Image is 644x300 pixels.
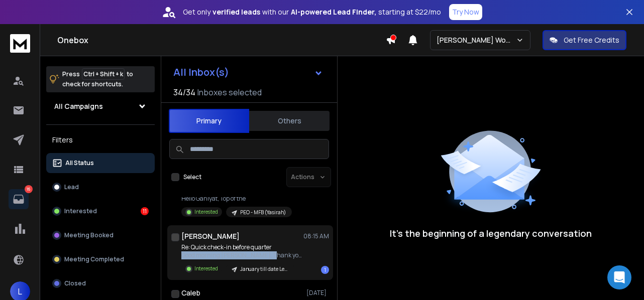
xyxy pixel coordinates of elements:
[46,153,155,173] button: All Status
[303,232,329,240] p: 08:15 AM
[181,243,302,251] p: Re: Quick check-in before quarter
[449,4,482,20] button: Try Now
[249,110,330,132] button: Others
[64,279,86,287] p: Closed
[212,7,260,17] strong: verified leads
[46,133,155,147] h3: Filters
[46,273,155,293] button: Closed
[25,185,33,193] p: 16
[82,68,125,80] span: Ctrl + Shift + k
[9,189,29,209] a: 16
[141,207,149,215] div: 11
[183,7,441,17] p: Get only with our starting at $22/mo
[46,225,155,245] button: Meeting Booked
[64,231,114,239] p: Meeting Booked
[194,208,218,216] p: Interested
[181,251,302,259] p: Good morning [PERSON_NAME], Thank you
[10,34,30,53] img: logo
[169,109,249,133] button: Primary
[46,201,155,221] button: Interested11
[173,86,195,98] span: 34 / 34
[437,35,516,45] p: [PERSON_NAME] Workspace
[62,69,133,89] p: Press to check for shortcuts.
[46,177,155,197] button: Lead
[54,101,103,111] h1: All Campaigns
[240,209,286,216] p: PEO - MFB (Yasirah)
[181,288,200,298] h1: Caleb
[57,34,386,46] h1: Onebox
[46,96,155,116] button: All Campaigns
[197,86,262,98] h3: Inboxes selected
[240,265,288,273] p: January till date Leads (IYANU)
[173,67,229,77] h1: All Inbox(s)
[165,62,331,82] button: All Inbox(s)
[46,249,155,269] button: Meeting Completed
[306,289,329,297] p: [DATE]
[194,265,218,272] p: Interested
[321,266,329,274] div: 1
[181,195,302,203] p: Hello Ganiyat, Top of the
[607,265,631,289] div: Open Intercom Messenger
[543,30,626,50] button: Get Free Credits
[452,7,479,17] p: Try Now
[183,173,201,181] label: Select
[65,159,94,167] p: All Status
[64,255,124,263] p: Meeting Completed
[64,183,79,191] p: Lead
[64,207,97,215] p: Interested
[291,7,376,17] strong: AI-powered Lead Finder,
[564,35,619,45] p: Get Free Credits
[181,231,240,241] h1: [PERSON_NAME]
[390,226,592,240] p: It’s the beginning of a legendary conversation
